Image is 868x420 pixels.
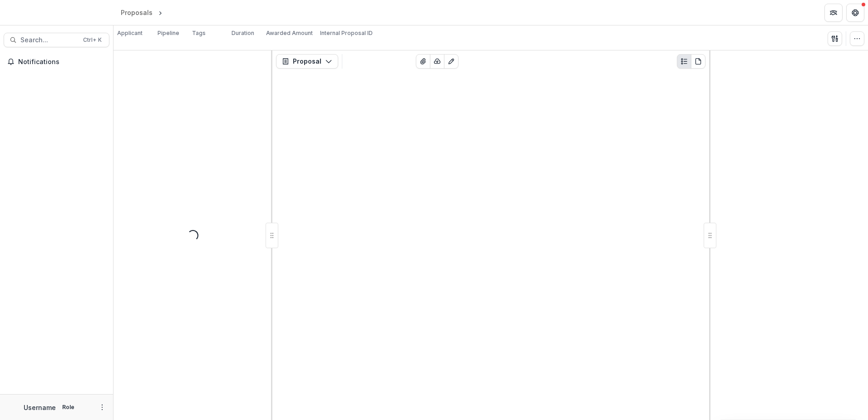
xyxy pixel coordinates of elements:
p: Pipeline [158,29,179,37]
p: Internal Proposal ID [320,29,373,37]
button: Notifications [4,55,109,69]
button: View Attached Files [416,54,430,69]
a: Proposals [117,6,156,19]
button: PDF view [691,54,705,69]
p: Applicant [117,29,143,37]
button: More [97,402,108,413]
button: Edit as form [444,54,459,69]
nav: breadcrumb [117,6,203,19]
p: Username [24,403,56,412]
button: Plaintext view [677,54,691,69]
p: Awarded Amount [266,29,313,37]
p: Tags [192,29,206,37]
span: Search... [20,36,78,44]
div: Proposals [121,8,153,17]
p: Duration [232,29,254,37]
button: Partners [824,4,843,22]
button: Get Help [846,4,864,22]
p: Role [59,403,77,411]
button: Proposal [276,54,338,69]
div: Ctrl + K [81,35,104,45]
button: Search... [4,33,109,47]
span: Notifications [18,58,106,66]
